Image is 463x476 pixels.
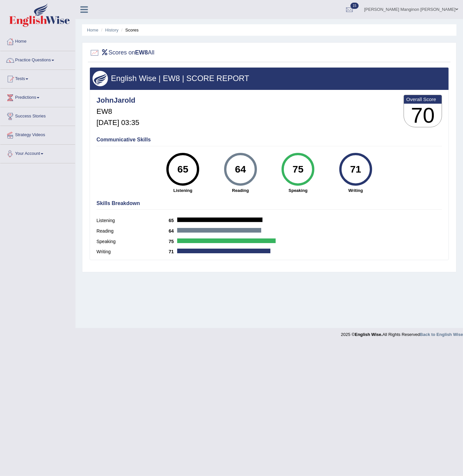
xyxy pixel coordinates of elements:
strong: Listening [158,187,209,194]
a: Predictions [0,89,75,105]
h5: EW8 [96,108,139,115]
h3: English Wise | EW8 | SCORE REPORT [93,74,446,83]
a: Practice Questions [0,51,75,68]
div: 2025 © All Rights Reserved [341,328,463,338]
div: 75 [286,155,310,183]
b: Overall Score [406,96,439,102]
div: 65 [171,155,195,183]
img: wings.png [93,71,108,86]
b: 64 [169,228,177,234]
a: Your Account [0,145,75,161]
b: 65 [169,218,177,223]
label: Speaking [96,238,169,245]
h2: Scores on All [90,48,155,58]
b: 71 [169,249,177,254]
a: Home [0,32,75,49]
strong: Reading [215,187,266,194]
a: History [105,28,118,32]
label: Listening [96,217,169,224]
a: Back to English Wise [420,332,463,337]
span: 15 [350,3,359,9]
h4: Skills Breakdown [96,200,442,206]
a: Success Stories [0,107,75,124]
div: 71 [344,155,368,183]
strong: Speaking [273,187,324,194]
h4: JohnJarold [96,96,139,104]
b: 75 [169,239,177,244]
a: Strategy Videos [0,126,75,142]
strong: English Wise. [355,332,382,337]
b: EW8 [135,49,148,56]
a: Tests [0,70,75,86]
a: Home [87,28,98,32]
label: Writing [96,248,169,255]
strong: Writing [330,187,381,194]
h3: 70 [404,104,442,127]
li: Scores [120,27,139,33]
div: 64 [228,155,252,183]
h4: Communicative Skills [96,137,442,143]
h5: [DATE] 03:35 [96,119,139,127]
label: Reading [96,228,169,235]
